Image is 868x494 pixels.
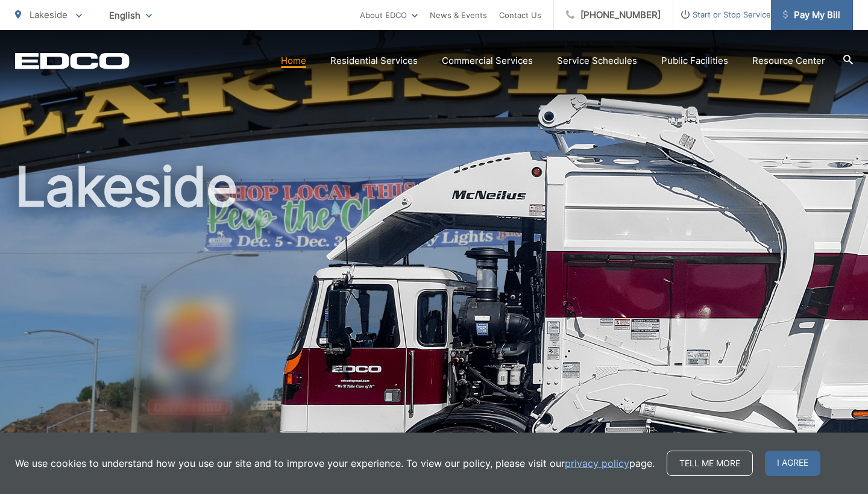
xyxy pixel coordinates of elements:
p: We use cookies to understand how you use our site and to improve your experience. To view our pol... [15,456,655,471]
a: Residential Services [330,54,418,68]
a: Resource Center [752,54,825,68]
a: privacy policy [565,456,629,471]
a: News & Events [430,8,487,22]
a: EDCD logo. Return to the homepage. [15,52,130,69]
span: Pay My Bill [783,8,840,22]
a: Contact Us [499,8,541,22]
span: English [100,5,161,26]
span: Lakeside [30,9,68,20]
a: About EDCO [360,8,418,22]
a: Service Schedules [557,54,637,68]
a: Commercial Services [442,54,533,68]
a: Home [281,54,306,68]
a: Public Facilities [661,54,728,68]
